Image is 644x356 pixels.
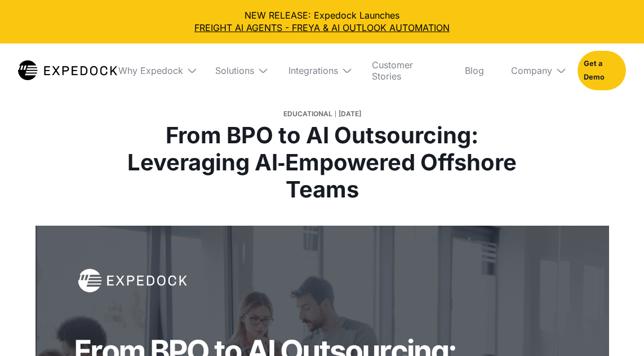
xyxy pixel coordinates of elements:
[206,43,270,98] div: Solutions
[215,65,254,76] div: Solutions
[339,106,361,122] div: [DATE]
[456,43,493,98] a: Blog
[363,43,447,98] a: Customer Stories
[9,9,635,34] div: NEW RELEASE: Expedock Launches
[113,122,531,203] h1: From BPO to AI Outsourcing: Leveraging AI‑Empowered Offshore Teams
[279,43,354,98] div: Integrations
[283,106,332,122] div: Educational
[9,21,635,34] a: FREIGHT AI AGENTS - FREYA & AI OUTLOOK AUTOMATION
[511,65,552,76] div: Company
[502,43,569,98] div: Company
[578,51,626,90] a: Get a Demo
[118,65,183,76] div: Why Expedock
[288,65,338,76] div: Integrations
[109,43,197,98] div: Why Expedock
